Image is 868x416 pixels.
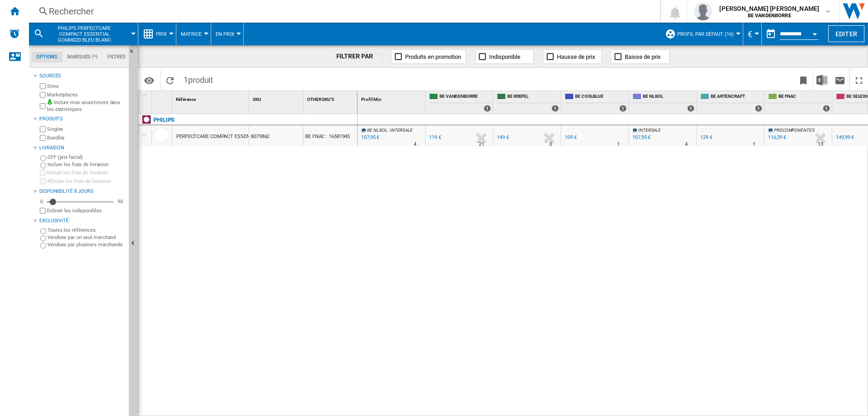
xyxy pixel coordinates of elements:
div: 149,99 € [836,134,854,140]
label: Afficher les frais de livraison [47,178,125,185]
div: Profil Min Sort None [359,91,425,105]
input: Singles [40,126,46,132]
img: profile.jpg [694,2,712,20]
span: Profil par défaut (16) [677,31,734,37]
button: Prix [156,23,171,45]
label: Enlever les indisponibles [47,207,125,214]
span: SKU [253,97,261,102]
span: Matrice [181,31,202,37]
div: 8079862 [249,125,303,146]
span: PROCOMPONENTES [774,128,815,133]
label: Singles [47,126,125,133]
input: Bundles [40,135,46,141]
div: BE FNAC : 16581945 [303,125,357,146]
button: Baisse de prix [611,49,670,64]
span: produit [188,75,213,85]
input: Afficher les frais de livraison [40,208,46,214]
div: Délai de livraison : 4 jours [414,140,416,149]
div: 107,95 € [631,133,651,142]
div: BE ARTENCRAFT 1 offers sold by BE ARTENCRAFT [698,91,764,114]
div: Rechercher [49,5,637,18]
span: OTHER SKU'S [307,97,334,102]
button: € [748,23,757,45]
label: Vendues par plusieurs marchands [47,241,125,248]
span: Produits en promotion [405,53,461,60]
div: Délai de livraison : 21 jours [479,140,484,149]
span: Baisse de prix [625,53,660,60]
md-slider: Disponibilité [47,197,113,206]
button: Options [140,72,158,88]
div: Référence Sort None [174,91,249,105]
span: BE NL BOL [367,128,387,133]
span: BE COOLBLUE [575,93,627,101]
span: [PERSON_NAME] [PERSON_NAME] [719,4,819,13]
button: Editer [828,25,864,42]
div: Cliquez pour filtrer sur cette marque [153,115,175,125]
input: Inclure les frais de livraison [40,170,46,176]
span: Prix [156,31,167,37]
input: Marketplaces [40,92,46,98]
div: PHILIPS PERFECTCARE COMPACT ESSENTIAL GC684020 BLEU BLANC [33,23,133,45]
div: BE NL BOL 1 offers sold by BE NL BOL [631,91,696,114]
div: 107,95 € [632,134,651,140]
button: Hausse de prix [543,49,602,64]
div: 116,39 € [767,133,786,142]
md-tab-item: Options [31,52,62,62]
div: Exclusivité [39,217,125,225]
div: BE FNAC 1 offers sold by BE FNAC [766,91,832,114]
img: mysite-bg-18x18.png [47,99,52,105]
span: BE VANDENBORRE [439,93,491,101]
div: BE COOLBLUE 1 offers sold by BE COOLBLUE [563,91,628,114]
div: BE VANDENBORRE 1 offers sold by BE VANDENBORRE [427,91,493,114]
span: 1 [179,69,217,88]
span: BE KREFEL [507,93,559,101]
div: Délai de livraison : 13 jours [818,140,823,149]
div: Sort None [154,91,172,105]
img: alerts-logo.svg [9,28,20,39]
span: En Prix [216,31,234,37]
div: 149,99 € [835,133,854,142]
button: Recharger [161,69,179,91]
input: Inclure les frais de livraison [40,163,46,168]
button: Produits en promotion [391,49,466,64]
span: PHILIPS PERFECTCARE COMPACT ESSENTIAL GC684020 BLEU BLANC [48,25,121,43]
div: FILTRER PAR [336,52,382,61]
div: Produits [39,115,125,123]
div: 1 offers sold by BE FNAC [823,105,830,112]
div: PERFECTCARE COMPACT ESSENTIAL GC684020 BLEU BLANC [176,126,314,147]
label: Inclure mon assortiment dans les statistiques [47,99,125,113]
div: 109 € [563,133,577,142]
label: Marketplaces [47,91,125,98]
button: Plein écran [850,69,868,91]
span: BE FNAC [778,93,830,101]
label: OFF (prix facial) [47,154,125,161]
div: 1 offers sold by BE ARTENCRAFT [755,105,762,112]
div: 90 [115,198,125,205]
button: PHILIPS PERFECTCARE COMPACT ESSENTIAL GC684020 BLEU BLANC [48,23,130,45]
label: Inclure les frais de livraison [47,161,125,168]
div: 119 € [429,134,441,140]
div: 129 € [700,134,712,140]
button: En Prix [216,23,239,45]
div: 1 offers sold by BE NL BOL [687,105,694,112]
span: € [748,29,752,39]
div: Profil par défaut (16) [665,23,738,45]
input: Vendues par plusieurs marchands [40,243,46,249]
div: Délai de livraison : 1 jour [617,140,620,149]
div: 1 offers sold by BE COOLBLUE [619,105,627,112]
button: md-calendar [762,25,780,43]
div: Sources [39,72,125,80]
span: : INTERSALE [388,128,413,133]
div: Sort None [251,91,303,105]
span: INTERSALE [638,128,661,133]
div: Disponibilité 8 Jours [39,188,125,195]
div: Mise à jour : dimanche 17 août 2025 05:15 [360,133,379,142]
div: Délai de livraison : 1 jour [753,140,755,149]
div: BE KREFEL 1 offers sold by BE KREFEL [495,91,561,114]
input: Sites [40,83,46,89]
span: Profil Min [361,97,382,102]
label: Vendues par un seul marchand [47,234,125,241]
div: Délai de livraison : 4 jours [685,140,688,149]
div: 1 offers sold by BE KREFEL [552,105,559,112]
